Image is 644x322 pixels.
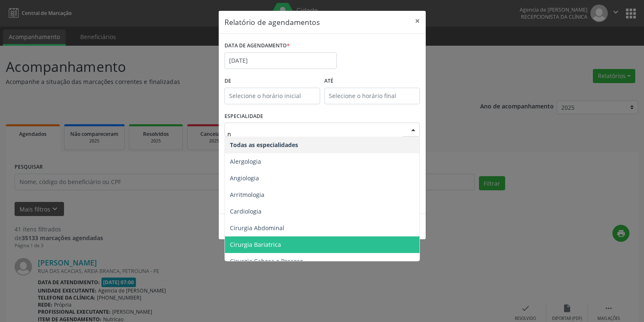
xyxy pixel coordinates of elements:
h5: Relatório de agendamentos [225,17,320,27]
span: Cardiologia [230,207,262,215]
span: Cirurgia Abdominal [230,224,284,232]
span: Todas as especialidades [230,141,298,149]
span: Alergologia [230,157,261,165]
label: DATA DE AGENDAMENTO [225,39,290,52]
label: ESPECIALIDADE [225,110,263,123]
input: Selecione o horário final [324,88,420,104]
button: Close [409,11,426,31]
input: Seleciona uma especialidade [227,125,403,142]
label: ATÉ [324,75,420,88]
span: Cirurgia Cabeça e Pescoço [230,257,303,265]
input: Selecione uma data ou intervalo [225,52,337,69]
span: Angiologia [230,174,259,182]
span: Cirurgia Bariatrica [230,241,281,248]
span: Arritmologia [230,191,264,199]
label: De [225,75,320,88]
input: Selecione o horário inicial [225,88,320,104]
